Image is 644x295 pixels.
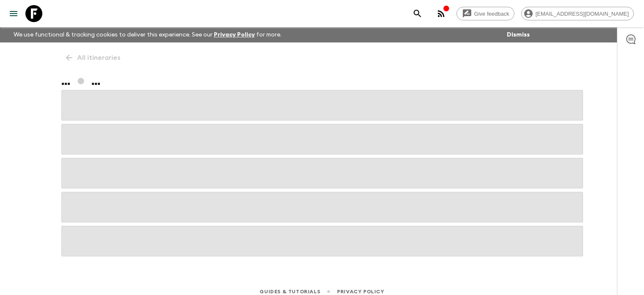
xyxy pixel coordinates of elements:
[5,5,22,22] button: menu
[409,5,426,22] button: search adventures
[61,73,583,90] h1: ... ...
[10,27,285,42] p: We use functional & tracking cookies to deliver this experience. See our for more.
[214,32,255,38] a: Privacy Policy
[505,29,532,41] button: Dismiss
[470,11,514,17] span: Give feedback
[531,11,633,17] span: [EMAIL_ADDRESS][DOMAIN_NAME]
[456,7,514,20] a: Give feedback
[521,7,634,20] div: [EMAIL_ADDRESS][DOMAIN_NAME]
